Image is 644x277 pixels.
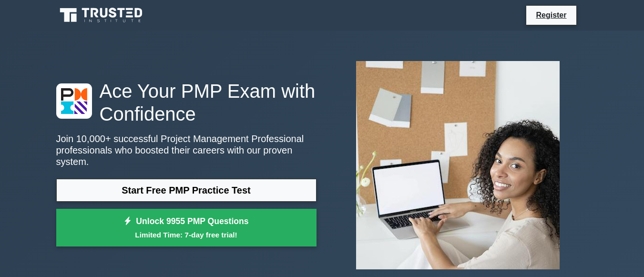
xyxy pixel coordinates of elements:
[56,133,317,167] p: Join 10,000+ successful Project Management Professional professionals who boosted their careers w...
[530,9,572,21] a: Register
[56,179,317,202] a: Start Free PMP Practice Test
[68,229,305,240] small: Limited Time: 7-day free trial!
[56,80,317,125] h1: Ace Your PMP Exam with Confidence
[56,209,317,247] a: Unlock 9955 PMP QuestionsLimited Time: 7-day free trial!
